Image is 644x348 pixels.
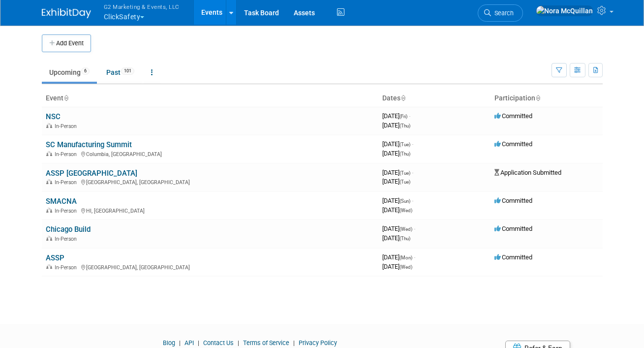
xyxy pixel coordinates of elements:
[412,169,413,176] span: -
[382,197,413,204] span: [DATE]
[399,170,410,176] span: (Tue)
[46,112,61,121] a: NSC
[400,94,405,102] a: Sort by Start Date
[299,339,337,347] a: Privacy Policy
[46,179,52,184] img: In-Person Event
[177,339,183,347] span: |
[46,197,77,206] a: SMACNA
[46,236,52,241] img: In-Person Event
[382,150,410,157] span: [DATE]
[378,90,491,107] th: Dates
[399,236,410,241] span: (Thu)
[491,9,514,17] span: Search
[42,90,378,107] th: Event
[399,142,410,147] span: (Tue)
[409,112,410,120] span: -
[203,339,234,347] a: Contact Us
[382,178,410,185] span: [DATE]
[399,114,407,119] span: (Fri)
[536,5,593,16] img: Nora McQuillan
[46,264,52,269] img: In-Person Event
[42,8,91,18] img: ExhibitDay
[382,206,412,214] span: [DATE]
[42,34,91,52] button: Add Event
[412,140,413,148] span: -
[382,169,413,176] span: [DATE]
[46,151,52,156] img: In-Person Event
[494,169,561,176] span: Application Submitted
[46,263,374,271] div: [GEOGRAPHIC_DATA], [GEOGRAPHIC_DATA]
[412,197,413,204] span: -
[382,225,415,232] span: [DATE]
[55,264,80,271] span: In-Person
[46,225,91,234] a: Chicago Build
[55,179,80,186] span: In-Person
[55,151,80,158] span: In-Person
[121,67,134,75] span: 101
[414,253,415,261] span: -
[494,197,532,204] span: Committed
[104,1,180,12] span: G2 Marketing & Events, LLC
[46,253,64,262] a: ASSP
[491,90,603,107] th: Participation
[55,123,80,129] span: In-Person
[535,94,540,102] a: Sort by Participation Type
[399,226,412,232] span: (Wed)
[46,150,374,158] div: Columbia, [GEOGRAPHIC_DATA]
[494,253,532,261] span: Committed
[399,264,412,270] span: (Wed)
[46,169,137,178] a: ASSP [GEOGRAPHIC_DATA]
[184,339,194,347] a: API
[399,179,410,185] span: (Tue)
[42,63,97,82] a: Upcoming6
[494,140,532,148] span: Committed
[399,208,412,213] span: (Wed)
[235,339,242,347] span: |
[414,225,415,232] span: -
[46,140,132,149] a: SC Manufacturing Summit
[478,4,523,22] a: Search
[291,339,297,347] span: |
[55,236,80,242] span: In-Person
[46,208,52,213] img: In-Person Event
[399,123,410,128] span: (Thu)
[99,63,142,82] a: Past101
[46,206,374,214] div: HI, [GEOGRAPHIC_DATA]
[382,122,410,129] span: [DATE]
[81,67,90,75] span: 6
[399,255,412,260] span: (Mon)
[243,339,289,347] a: Terms of Service
[63,94,68,102] a: Sort by Event Name
[55,208,80,214] span: In-Person
[399,151,410,157] span: (Thu)
[494,225,532,232] span: Committed
[195,339,202,347] span: |
[494,112,532,120] span: Committed
[382,234,410,242] span: [DATE]
[382,112,410,120] span: [DATE]
[382,140,413,148] span: [DATE]
[399,198,410,204] span: (Sun)
[382,253,415,261] span: [DATE]
[46,123,52,128] img: In-Person Event
[46,178,374,186] div: [GEOGRAPHIC_DATA], [GEOGRAPHIC_DATA]
[163,339,175,347] a: Blog
[382,263,412,270] span: [DATE]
